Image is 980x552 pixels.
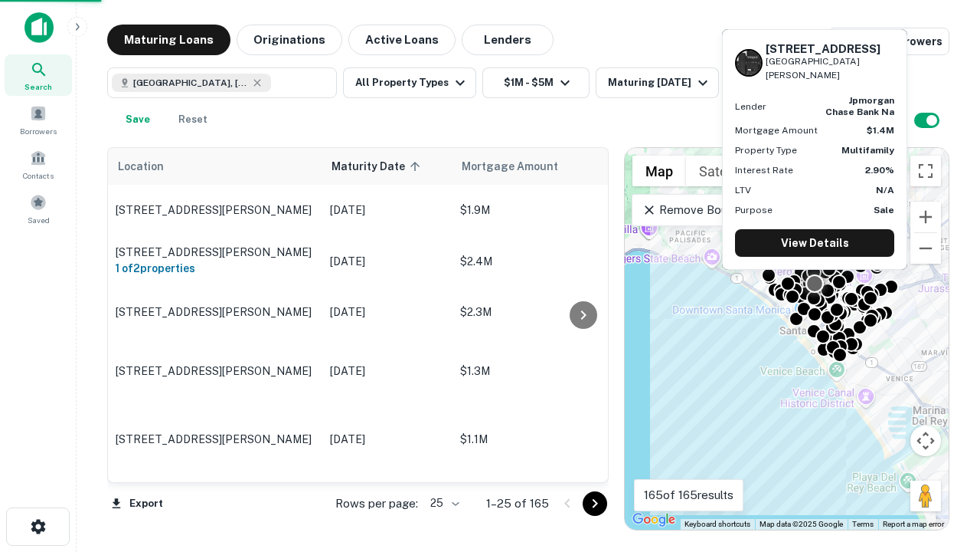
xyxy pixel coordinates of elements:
[883,520,944,528] a: Report a map error
[462,25,554,55] button: Lenders
[867,125,894,136] strong: $1.4M
[735,143,797,157] p: Property Type
[107,25,230,55] button: Maturing Loans
[23,169,54,182] span: Contacts
[629,510,679,530] img: Google
[735,229,894,257] a: View Details
[596,67,719,98] button: Maturing [DATE]
[482,67,590,98] button: $1M - $5M
[330,431,445,448] p: [DATE]
[684,519,750,530] button: Keyboard shortcuts
[766,42,894,56] h6: [STREET_ADDRESS]
[686,156,762,186] button: Show satellite imagery
[910,426,941,456] button: Map camera controls
[24,12,54,43] img: capitalize-icon.png
[629,510,679,530] a: Open this area in Google Maps (opens a new window)
[486,495,549,513] p: 1–25 of 165
[460,304,613,320] p: $2.3M
[460,253,613,270] p: $2.4M
[452,148,621,185] th: Mortgage Amount
[625,148,949,530] div: 0 0
[876,185,894,195] strong: N/A
[20,125,57,137] span: Borrowers
[644,486,733,504] p: 165 of 165 results
[759,520,843,528] span: Map data ©2025 Google
[343,67,476,98] button: All Property Types
[735,123,818,137] p: Mortgage Amount
[910,156,941,186] button: Toggle fullscreen view
[5,99,72,140] a: Borrowers
[113,104,162,135] button: Save your search to get updates of matches that match your search criteria.
[116,305,315,319] p: [STREET_ADDRESS][PERSON_NAME]
[460,431,613,448] p: $1.1M
[332,157,425,176] span: Maturity Date
[330,202,445,219] p: [DATE]
[116,432,315,446] p: [STREET_ADDRESS][PERSON_NAME]
[330,304,445,320] p: [DATE]
[107,492,167,515] button: Export
[735,163,793,177] p: Interest Rate
[841,145,894,156] strong: Multifamily
[462,157,578,176] span: Mortgage Amount
[825,95,894,117] strong: jpmorgan chase bank na
[852,520,874,528] a: Terms
[608,74,712,92] div: Maturing [DATE]
[108,148,322,185] th: Location
[460,202,613,219] p: $1.9M
[28,214,50,226] span: Saved
[116,203,315,217] p: [STREET_ADDRESS][PERSON_NAME]
[424,492,462,514] div: 25
[133,76,248,90] span: [GEOGRAPHIC_DATA], [GEOGRAPHIC_DATA], [GEOGRAPHIC_DATA]
[735,183,751,197] p: LTV
[910,233,941,264] button: Zoom out
[735,203,773,217] p: Purpose
[322,148,452,185] th: Maturity Date
[116,260,315,277] h6: 1 of 2 properties
[642,201,756,219] p: Remove Boundary
[865,165,894,176] strong: 2.90%
[910,202,941,232] button: Zoom in
[460,363,613,379] p: $1.3M
[117,157,164,176] span: Location
[766,54,894,84] p: [GEOGRAPHIC_DATA][PERSON_NAME]
[903,429,980,503] iframe: Chat Widget
[874,205,894,215] strong: Sale
[348,25,456,55] button: Active Loans
[330,253,445,270] p: [DATE]
[735,100,766,113] p: Lender
[116,364,315,378] p: [STREET_ADDRESS][PERSON_NAME]
[632,156,686,186] button: Show street map
[168,104,217,135] button: Reset
[5,54,72,96] a: Search
[5,143,72,185] a: Contacts
[5,188,72,229] a: Saved
[335,495,418,513] p: Rows per page:
[237,25,342,55] button: Originations
[24,80,52,93] span: Search
[116,245,315,259] p: [STREET_ADDRESS][PERSON_NAME]
[583,491,607,516] button: Go to next page
[330,363,445,379] p: [DATE]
